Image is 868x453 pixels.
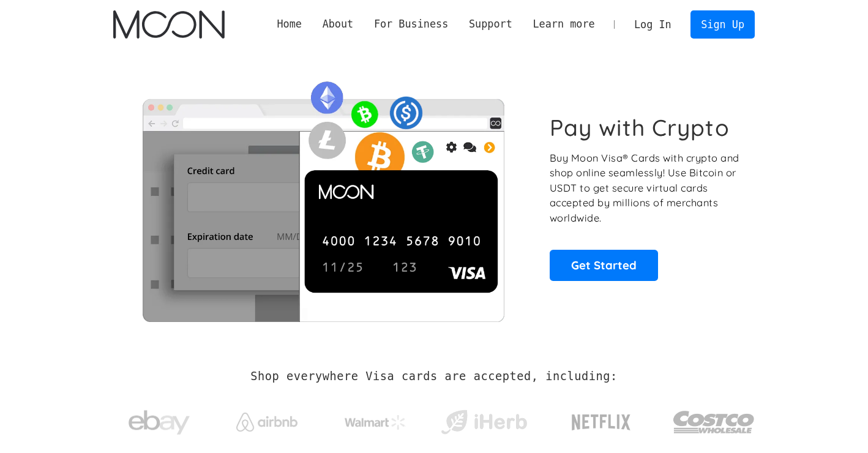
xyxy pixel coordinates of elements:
[323,17,354,32] div: About
[547,395,656,444] a: Netflix
[250,370,617,383] h2: Shop everywhere Visa cards are accepted, including:
[312,17,364,32] div: About
[673,399,755,445] img: Costco
[690,10,754,38] a: Sign Up
[550,250,658,280] a: Get Started
[345,415,406,430] img: Walmart
[236,413,297,432] img: Airbnb
[438,406,529,438] img: iHerb
[550,151,741,226] p: Buy Moon Visa® Cards with crypto and shop online seamlessly! Use Bitcoin or USDT to get secure vi...
[374,17,448,32] div: For Business
[113,73,533,321] img: Moon Cards let you spend your crypto anywhere Visa is accepted.
[673,387,755,451] a: Costco
[458,17,522,32] div: Support
[438,394,529,444] a: iHerb
[364,17,458,32] div: For Business
[533,17,594,32] div: Learn more
[550,114,730,141] h1: Pay with Crypto
[113,10,224,39] a: home
[469,17,512,32] div: Support
[113,391,204,448] a: ebay
[624,11,681,38] a: Log In
[129,403,190,442] img: ebay
[113,10,224,39] img: Moon Logo
[267,17,312,32] a: Home
[330,403,421,436] a: Walmart
[523,17,605,32] div: Learn more
[571,407,632,438] img: Netflix
[222,400,313,438] a: Airbnb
